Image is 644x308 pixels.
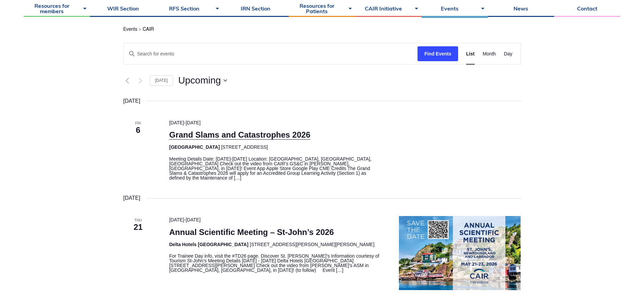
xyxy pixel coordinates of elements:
p: Meeting Details Date: [DATE]-[DATE] Location: [GEOGRAPHIC_DATA], [GEOGRAPHIC_DATA], [GEOGRAPHIC_D... [169,157,383,180]
span: [DATE] [169,120,184,125]
span: [STREET_ADDRESS][PERSON_NAME][PERSON_NAME] [250,242,375,247]
img: Capture d’écran 2025-06-06 150827 [399,216,521,290]
span: [DATE] [169,217,184,222]
span: [DATE] [186,217,200,222]
time: - [169,217,200,222]
a: Display Events in Day View [504,43,512,65]
time: - [169,120,200,125]
span: Month [483,50,496,58]
input: Enter Keyword. Search for events by Keyword. [124,43,418,65]
a: Annual Scientific Meeting – St-John’s 2026 [169,228,334,237]
span: [DATE] [186,120,200,125]
button: Upcoming [178,76,227,85]
span: [GEOGRAPHIC_DATA] [169,144,220,150]
span: CAIR [143,27,154,32]
a: Events [123,27,138,32]
span: Upcoming [178,76,221,85]
a: Previous Events [123,76,132,85]
a: [DATE] [150,75,173,86]
span: Delta Hotels [GEOGRAPHIC_DATA] [169,242,248,247]
p: For Trainee Day info, visit the #TD26 page. Discover St. [PERSON_NAME]'s Information courtesy of ... [169,254,383,273]
span: 21 [123,221,153,233]
time: [DATE] [123,194,140,203]
div: List of Events [123,97,521,290]
span: Fri [123,120,153,126]
button: Find Events [418,46,458,62]
span: [STREET_ADDRESS] [221,144,268,150]
span: List [466,50,475,58]
time: [DATE] [123,97,140,105]
a: Display Events in Month View [483,43,496,65]
span: Day [504,50,512,58]
a: Display Events in List View [466,43,475,65]
a: Grand Slams and Catastrophes 2026 [169,130,310,140]
span: 6 [123,124,153,136]
span: Thu [123,217,153,223]
button: Next Events [137,76,145,85]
